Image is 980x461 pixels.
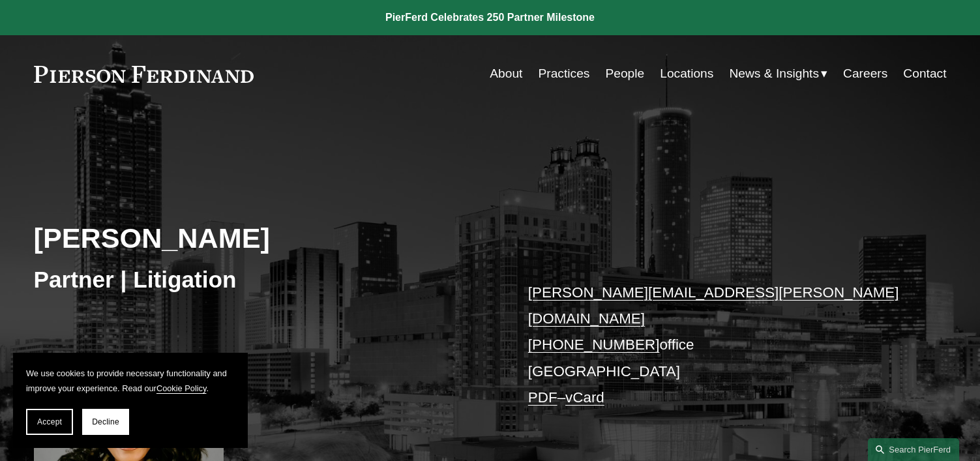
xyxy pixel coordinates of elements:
section: Cookie banner [13,353,248,448]
span: Decline [92,417,119,426]
a: Search this site [868,438,959,461]
button: Accept [26,409,73,435]
a: Careers [843,61,887,86]
a: [PHONE_NUMBER] [528,336,660,353]
span: Accept [37,417,62,426]
a: vCard [565,389,604,406]
a: PDF [528,389,557,406]
p: We use cookies to provide necessary functionality and improve your experience. Read our . [26,366,235,396]
h3: Partner | Litigation [34,265,490,294]
h2: [PERSON_NAME] [34,221,490,255]
a: People [605,61,644,86]
a: Locations [660,61,713,86]
a: [PERSON_NAME][EMAIL_ADDRESS][PERSON_NAME][DOMAIN_NAME] [528,284,899,327]
button: Decline [82,409,129,435]
a: Practices [539,61,590,86]
span: News & Insights [729,63,819,85]
a: Contact [903,61,946,86]
p: office [GEOGRAPHIC_DATA] – [528,280,908,411]
a: About [490,61,522,86]
a: folder dropdown [729,61,827,86]
a: Cookie Policy [156,383,207,393]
